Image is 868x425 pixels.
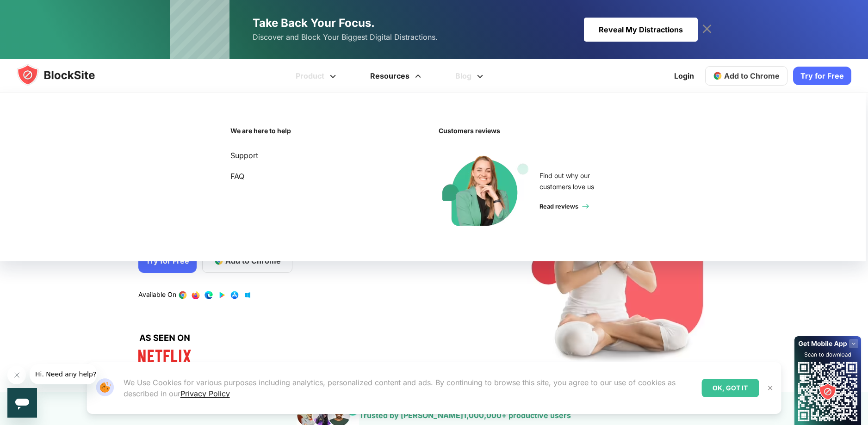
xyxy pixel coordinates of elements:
img: chrome-icon.svg [713,71,722,80]
a: Support [230,149,425,162]
span: Discover and Block Your Biggest Digital Distractions. [253,31,438,44]
strong: Customers reviews [439,127,500,135]
div: OK, GOT IT [701,379,759,397]
a: Resources [354,59,440,92]
span: Add to Chrome [724,71,780,80]
img: blocksite-icon.5d769676.svg [17,64,113,86]
p: We Use Cookies for various purposes including analytics, personalized content and ads. By continu... [124,377,694,399]
a: Add to Chrome [705,66,787,86]
text: Available On [138,290,176,300]
a: FAQ [230,170,425,183]
iframe: Close message [7,366,26,384]
a: Blog [440,59,502,92]
a: Login [669,65,700,87]
img: Close [766,384,774,392]
div: Reveal My Distractions [584,18,698,42]
iframe: Button to launch messaging window [7,388,37,418]
iframe: Message from company [30,364,97,384]
a: Try for Free [793,67,851,85]
a: Product [280,59,354,92]
span: Take Back Your Focus. [253,16,375,30]
a: Privacy Policy [180,389,230,398]
strong: We are here to help [230,127,291,135]
button: Close [764,382,776,394]
span: Read reviews [531,203,590,210]
a: Read reviews [539,202,590,210]
div: Find out why our customers love us [539,170,622,192]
